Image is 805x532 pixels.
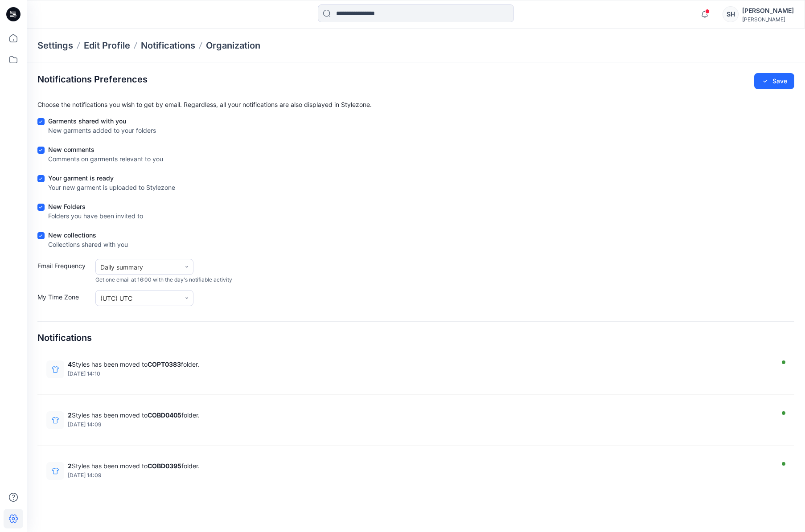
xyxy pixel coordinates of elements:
[100,294,176,303] div: (UTC) UTC
[48,202,143,211] div: New Folders
[68,422,771,428] div: Thursday, August 07, 2025 14:09
[68,360,72,368] strong: 4
[48,126,156,135] div: New garments added to your folders
[100,262,176,272] div: Daily summary
[206,39,260,52] a: Organization
[68,411,771,419] div: Styles has been moved to folder.
[148,360,181,368] strong: COPT0383
[37,292,91,306] label: My Time Zone
[68,462,771,470] div: Styles has been moved to folder.
[37,261,91,284] label: Email Frequency
[48,173,175,183] div: Your garment is ready
[37,100,794,109] p: Choose the notifications you wish to get by email. Regardless, all your notifications are also di...
[37,74,148,85] h2: Notifications Preferences
[148,411,181,419] strong: COBD0405
[68,472,771,479] div: Thursday, August 07, 2025 14:09
[48,183,175,192] div: Your new garment is uploaded to Stylezone
[68,371,771,377] div: Thursday, August 07, 2025 14:10
[37,332,92,343] h4: Notifications
[84,39,130,52] a: Edit Profile
[68,360,771,368] div: Styles has been moved to folder.
[68,462,72,470] strong: 2
[95,276,232,284] span: Get one email at 16:00 with the day's notifiable activity
[68,411,72,419] strong: 2
[48,116,156,126] div: Garments shared with you
[48,154,163,164] div: Comments on garments relevant to you
[141,39,195,52] a: Notifications
[48,230,128,240] div: New collections
[48,211,143,221] div: Folders you have been invited to
[754,73,794,89] button: Save
[148,462,181,470] strong: COBD0395
[48,240,128,249] div: Collections shared with you
[723,6,739,22] div: SH
[742,5,794,16] div: [PERSON_NAME]
[37,39,73,52] p: Settings
[48,145,163,154] div: New comments
[742,16,794,23] div: [PERSON_NAME]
